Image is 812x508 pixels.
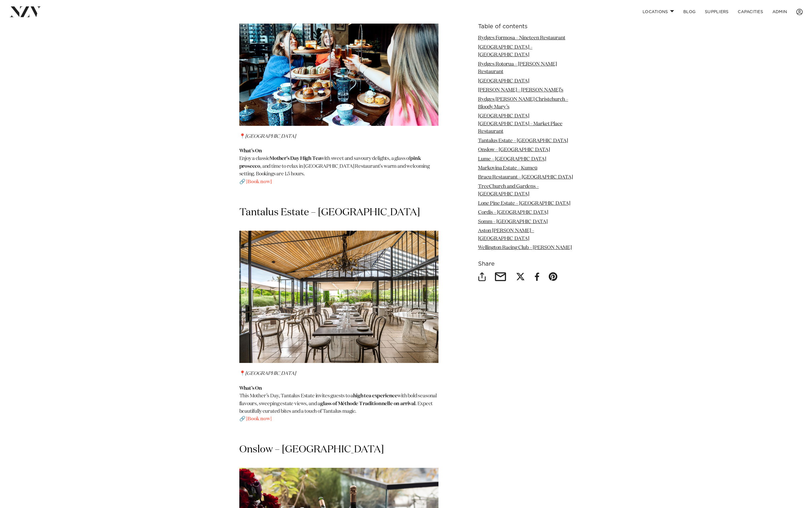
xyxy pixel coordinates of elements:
[768,6,792,18] a: ADMIN
[239,147,438,186] p: Enjoy a classic with sweet and savoury delights, a glass of , and time to relax in [GEOGRAPHIC_DA...
[478,114,562,134] a: [GEOGRAPHIC_DATA] [GEOGRAPHIC_DATA] – Market Place Restaurant
[478,166,537,171] a: Markovina Estate – Kumeū
[478,245,572,250] a: Wellington Racing Club – [PERSON_NAME]
[478,78,529,83] a: [GEOGRAPHIC_DATA]
[478,201,570,206] a: Lone Pine Estate – [GEOGRAPHIC_DATA]
[239,370,438,378] p: 📍
[478,97,568,109] a: Rydges [PERSON_NAME] Christchurch – Bloody Mary’s
[478,138,568,143] a: Tantalus Estate – [GEOGRAPHIC_DATA]
[245,371,296,376] em: [GEOGRAPHIC_DATA]
[478,156,546,161] a: Lume – [GEOGRAPHIC_DATA]
[638,6,679,18] a: Locations
[478,261,573,267] h6: Share
[239,156,421,169] strong: pink prosecco
[733,6,768,18] a: Capacities
[239,179,272,184] a: 🔗 [Book now]
[9,6,41,17] img: nzv-logo.png
[478,184,539,196] a: TreeChurch and Gardens – [GEOGRAPHIC_DATA]
[478,219,548,224] a: Somm – [GEOGRAPHIC_DATA]
[320,401,415,406] strong: glass of Méthode Traditionnelle on arrival
[353,394,397,398] strong: high tea experience
[700,6,733,18] a: SUPPLIERS
[245,134,296,139] em: [GEOGRAPHIC_DATA]
[478,45,533,57] a: [GEOGRAPHIC_DATA] – [GEOGRAPHIC_DATA]
[239,386,262,391] strong: What’s On
[679,6,700,18] a: BLOG
[239,149,262,154] strong: What’s On
[478,228,534,241] a: Aston [PERSON_NAME] – [GEOGRAPHIC_DATA]
[247,179,272,184] strong: Book now]
[478,24,573,30] h6: Table of contents
[239,207,420,217] a: Tantalus Estate – [GEOGRAPHIC_DATA]
[478,147,550,152] a: Onslow – [GEOGRAPHIC_DATA]
[478,36,565,40] a: Rydges Formosa – Nineteen Restaurant
[478,61,557,74] a: Rydges Rotorua – [PERSON_NAME] Restaurant
[239,417,272,421] a: 🔗 [Book now]
[478,175,573,180] a: Bracu Restaurant – [GEOGRAPHIC_DATA]
[247,417,270,421] strong: Book now
[478,210,548,215] a: Cordis – [GEOGRAPHIC_DATA]
[478,88,563,93] a: [PERSON_NAME] – [PERSON_NAME]’s
[239,444,384,454] a: Onslow – [GEOGRAPHIC_DATA]
[239,133,438,140] p: 📍
[270,156,321,161] strong: Mother’s Day High Tea
[239,385,438,423] p: This Mother’s Day, Tantalus Estate invites guests to a with bold seasonal flavours, sweeping esta...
